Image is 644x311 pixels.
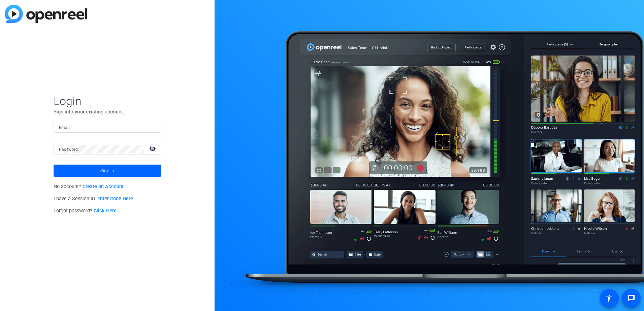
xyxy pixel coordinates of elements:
[59,147,78,152] mat-label: Password
[54,196,133,202] span: I have a Session ID.
[5,5,87,23] img: blue-gradient.svg
[59,123,156,131] input: Enter Email Address
[54,108,161,115] p: Sign into your existing account.
[54,184,124,189] span: No account?
[94,208,117,214] a: Click Here
[100,162,114,179] span: Sign in
[627,294,635,302] mat-icon: message
[97,196,133,202] a: Enter Code Here
[54,94,161,108] span: Login
[605,294,613,302] mat-icon: accessibility
[54,165,161,177] button: Sign in
[54,208,117,214] span: Forgot password?
[83,184,124,189] a: Create an Account
[145,144,161,153] mat-icon: visibility_off
[59,125,70,130] mat-label: Email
